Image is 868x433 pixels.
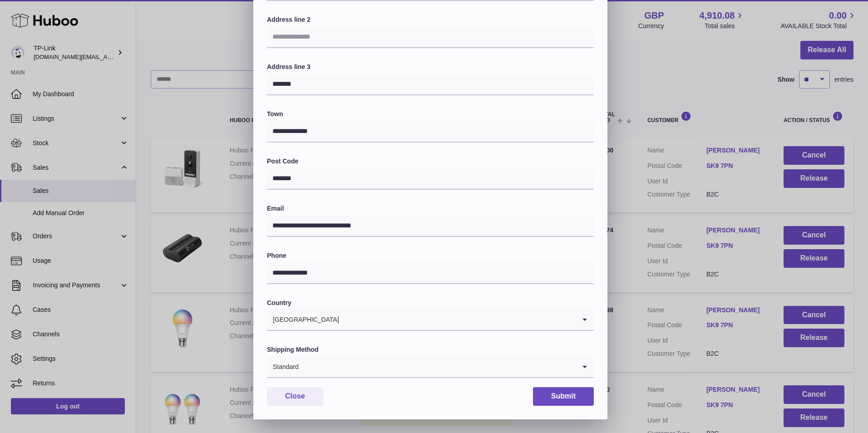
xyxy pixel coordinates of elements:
label: Country [267,299,594,307]
input: Search for option [340,309,576,330]
label: Address line 3 [267,63,594,71]
label: Email [267,204,594,213]
label: Post Code [267,157,594,166]
div: Search for option [267,309,594,331]
button: Submit [533,387,594,406]
span: Standard [267,356,299,377]
label: Phone [267,251,594,260]
label: Town [267,110,594,118]
button: Close [267,387,323,406]
span: [GEOGRAPHIC_DATA] [267,309,340,330]
div: Search for option [267,356,594,378]
input: Search for option [299,356,576,377]
label: Address line 2 [267,15,594,24]
label: Shipping Method [267,345,594,354]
